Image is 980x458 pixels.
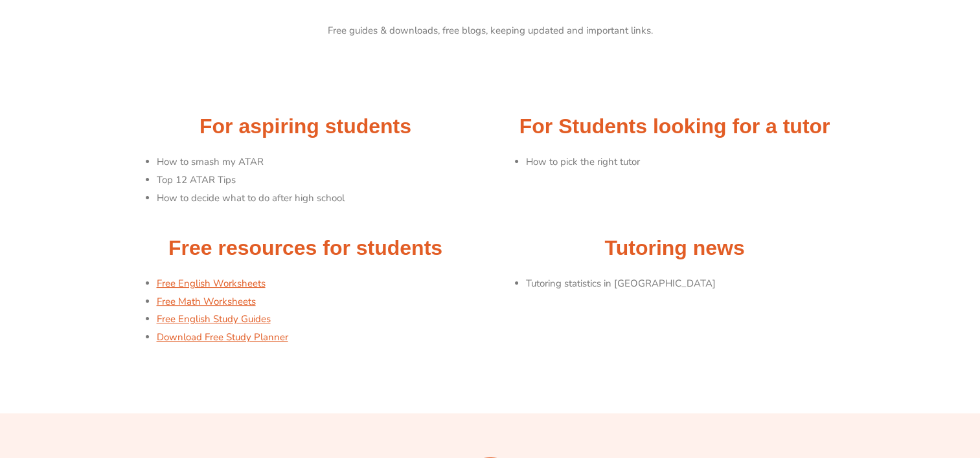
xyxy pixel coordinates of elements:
a: Free English Worksheets [157,277,266,290]
li: How to smash my ATAR [157,153,484,171]
li: Tutoring statistics in [GEOGRAPHIC_DATA] [526,275,853,293]
a: Free English Study Guides [157,312,271,325]
iframe: Chat Widget [915,396,980,458]
li: How to decide what to do after high school [157,190,484,208]
a: Free Math Worksheets [157,295,256,308]
p: Free guides & downloads, free blogs, keeping updated and important links. [128,22,853,40]
h2: Tutoring news [497,235,853,262]
li: How to pick the right tutor [526,153,853,171]
h2: For Students looking for a tutor [497,113,853,140]
h2: For aspiring students [128,113,484,140]
a: Download Free Study Planner [157,331,288,343]
h2: Free resources for students [128,235,484,262]
li: Top 12 ATAR Tips [157,171,484,190]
